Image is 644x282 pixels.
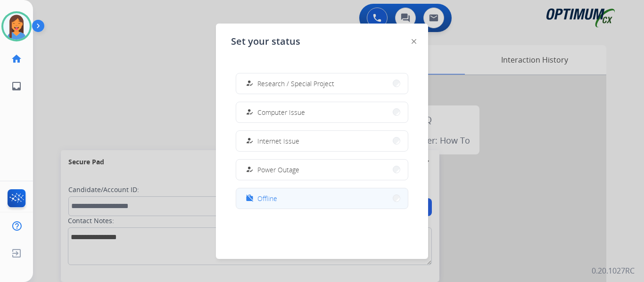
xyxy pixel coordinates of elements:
span: Set your status [231,35,300,48]
mat-icon: how_to_reg [246,166,254,174]
img: avatar [3,13,30,40]
span: Power Outage [257,165,299,175]
mat-icon: inbox [11,81,22,92]
mat-icon: work_off [246,194,254,202]
span: Internet Issue [257,136,299,146]
span: Research / Special Project [257,79,334,89]
button: Offline [236,188,408,209]
p: 0.20.1027RC [592,265,635,276]
mat-icon: how_to_reg [246,80,254,88]
button: Power Outage [236,160,408,180]
button: Computer Issue [236,102,408,122]
span: Computer Issue [257,107,305,117]
mat-icon: home [11,53,22,64]
mat-icon: how_to_reg [246,137,254,145]
button: Internet Issue [236,131,408,151]
span: Offline [257,193,277,203]
button: Research / Special Project [236,73,408,94]
img: close-button [412,39,416,44]
mat-icon: how_to_reg [246,108,254,116]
